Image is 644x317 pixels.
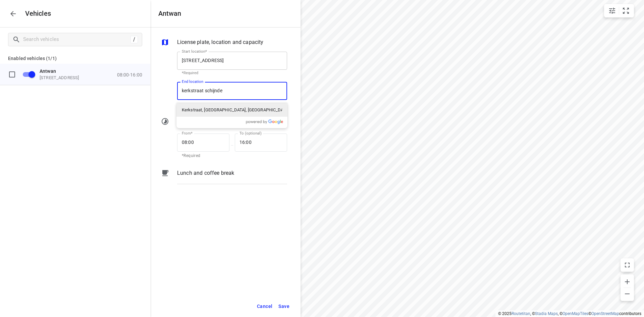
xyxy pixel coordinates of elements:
[23,34,130,45] input: Search vehicles
[246,119,283,124] img: Powered by Google
[177,169,234,177] p: Lunch and coffee break
[182,71,282,75] p: *Required
[619,4,633,17] button: Fit zoom
[278,302,289,311] span: Save
[512,311,530,316] a: Routetitan
[498,311,641,316] li: © 2025 , © , © © contributors
[161,117,287,127] div: Drivers’ working hours
[19,68,36,81] span: Disable
[40,75,107,80] p: [STREET_ADDRESS]
[117,72,142,77] p: 08:00-16:00
[254,300,275,313] button: Cancel
[20,10,51,17] p: Vehicles
[182,107,282,113] p: Kerkstraat, [GEOGRAPHIC_DATA], [GEOGRAPHIC_DATA]
[562,311,588,316] a: OpenMapTiles
[275,300,292,313] button: Save
[604,4,634,17] div: small contained button group
[229,143,235,148] p: —
[182,153,225,159] p: *Required
[591,311,619,316] a: OpenStreetMap
[130,36,138,43] div: /
[161,169,287,189] div: Lunch and coffee break
[257,302,272,311] span: Cancel
[158,10,181,17] h5: Antwan
[161,38,287,48] div: License plate, location and capacity
[605,4,619,17] button: Map settings
[535,311,558,316] a: Stadia Maps
[177,38,263,46] p: License plate, location and capacity
[40,68,56,73] span: Antwan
